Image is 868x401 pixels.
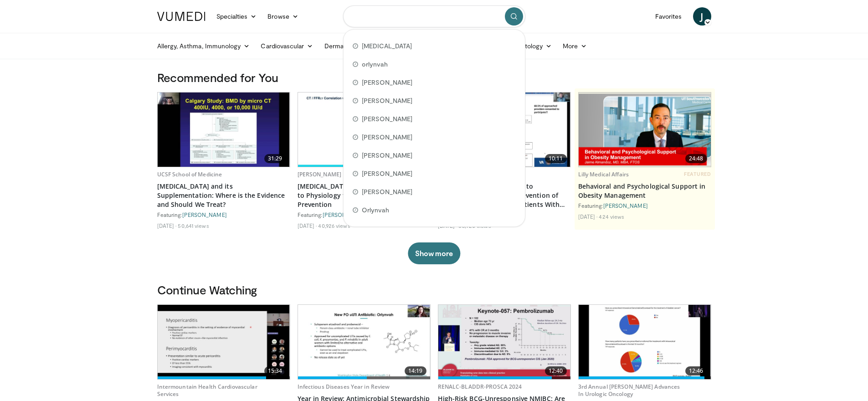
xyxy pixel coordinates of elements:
[298,222,317,229] li: [DATE]
[182,211,227,218] a: [PERSON_NAME]
[298,383,390,391] a: Infectious Diseases Year in Review
[495,37,557,55] a: Rheumatology
[685,154,707,163] span: 24:48
[157,70,711,85] h3: Recommended for You
[557,37,592,55] a: More
[264,154,286,163] span: 31:29
[157,170,222,178] a: UCSF School of Medicine
[362,114,413,123] span: [PERSON_NAME]
[211,7,262,26] a: Specialties
[152,37,256,55] a: Allergy, Asthma, Immunology
[298,170,342,178] a: [PERSON_NAME]
[298,93,430,167] img: 823da73b-7a00-425d-bb7f-45c8b03b10c3.620x360_q85_upscale.jpg
[157,182,290,209] a: [MEDICAL_DATA] and its Supplementation: Where is the Evidence and Should We Treat?
[578,213,598,220] li: [DATE]
[693,7,711,26] a: J
[579,93,711,167] a: 24:48
[362,151,413,160] span: [PERSON_NAME]
[343,5,525,27] input: Search topics, interventions
[298,93,430,167] a: 20:47
[362,169,413,178] span: [PERSON_NAME]
[362,96,413,105] span: [PERSON_NAME]
[262,7,304,26] a: Browse
[362,78,413,87] span: [PERSON_NAME]
[438,383,522,391] a: RENALC-BLADDR-PROSCA 2024
[157,283,711,297] h3: Continue Watching
[264,366,286,375] span: 15:34
[318,222,350,229] li: 40,926 views
[650,7,688,26] a: Favorites
[255,37,318,55] a: Cardiovascular
[408,242,460,264] button: Show more
[362,187,413,196] span: [PERSON_NAME]
[158,93,290,167] a: 31:29
[579,94,711,165] img: ba3304f6-7838-4e41-9c0f-2e31ebde6754.png.620x360_q85_upscale.png
[545,154,567,163] span: 10:11
[298,211,431,218] div: Featuring:
[599,213,624,220] li: 424 views
[603,202,648,209] a: [PERSON_NAME]
[685,366,707,375] span: 12:46
[578,170,629,178] a: Lilly Medical Affairs
[578,383,680,398] a: 3rd Annual [PERSON_NAME] Advances In Urologic Oncology
[579,305,711,379] a: 12:46
[178,222,209,229] li: 50,641 views
[158,93,290,167] img: 4bb25b40-905e-443e-8e37-83f056f6e86e.620x360_q85_upscale.jpg
[438,305,570,379] img: 4103be35-e510-4cc6-947d-2e955e3276ed.620x360_q85_upscale.jpg
[684,171,711,177] span: FEATURED
[157,383,257,398] a: Intermountain Health Cardiovascular Services
[157,222,177,229] li: [DATE]
[319,37,376,55] a: Dermatology
[157,211,290,218] div: Featuring:
[578,202,711,209] div: Featuring:
[298,182,431,209] a: [MEDICAL_DATA] in [DATE]: From Anatomy to Physiology to Plaque Burden and Prevention
[362,60,388,69] span: orlynvah
[323,211,367,218] a: [PERSON_NAME]
[578,182,711,200] a: Behavioral and Psychological Support in Obesity Management
[298,305,430,379] a: 14:19
[438,305,570,379] a: 12:40
[362,41,412,51] span: [MEDICAL_DATA]
[157,12,205,21] img: VuMedi Logo
[362,206,390,215] span: Orlynvah
[298,305,430,379] img: 2d09fe28-9fb3-4bb1-8fd2-b7f5a17da7ac.620x360_q85_upscale.jpg
[405,366,426,375] span: 14:19
[362,133,413,142] span: [PERSON_NAME]
[579,305,711,379] img: defe9f49-93db-4afb-be7f-55a248970717.620x360_q85_upscale.jpg
[158,305,290,379] img: 7180009c-b92d-4eab-bcb5-2397ab32a8b2.620x360_q85_upscale.jpg
[158,305,290,379] a: 15:34
[545,366,567,375] span: 12:40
